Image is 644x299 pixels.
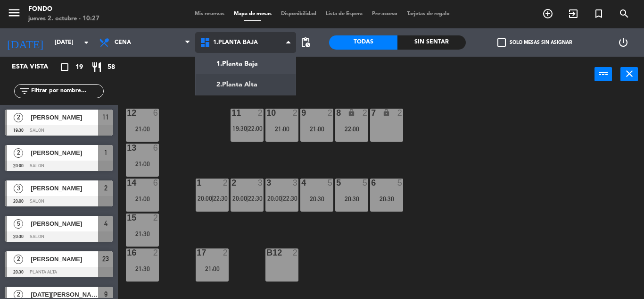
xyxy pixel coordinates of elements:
[75,62,83,73] span: 19
[363,179,368,187] div: 5
[258,109,264,117] div: 2
[281,195,283,202] span: |
[91,61,102,73] i: restaurant
[14,184,23,193] span: 3
[196,265,229,272] div: 21:00
[190,11,229,17] span: Mis reservas
[107,62,115,73] span: 58
[102,111,109,123] span: 11
[104,147,107,158] span: 1
[5,61,68,73] div: Esta vista
[153,179,159,187] div: 6
[336,179,337,187] div: 5
[28,14,99,24] div: jueves 2. octubre - 10:27
[153,144,159,152] div: 6
[397,109,403,117] div: 2
[363,109,368,117] div: 2
[153,109,159,117] div: 6
[382,109,390,117] i: lock
[624,68,635,79] i: close
[30,86,103,96] input: Filtrar por nombre...
[248,125,263,132] span: 22:00
[594,67,612,81] button: power_input
[196,53,296,74] a: 1.Planta Baja
[497,38,572,47] label: Solo mesas sin asignar
[28,5,99,14] div: Fondo
[246,125,248,132] span: |
[542,8,553,19] i: add_circle_outline
[213,195,228,202] span: 22:30
[620,67,638,81] button: close
[102,253,109,265] span: 23
[335,196,368,202] div: 20:30
[213,39,258,46] span: 1.Planta Baja
[598,68,609,79] i: power_input
[7,6,21,20] i: menu
[618,37,629,48] i: power_settings_new
[31,219,98,229] span: [PERSON_NAME]
[328,109,333,117] div: 2
[347,109,355,117] i: lock
[497,38,506,47] span: check_box_outline_blank
[246,195,248,202] span: |
[126,196,159,202] div: 21:00
[115,39,131,46] span: Cena
[370,196,403,202] div: 20:30
[126,126,159,132] div: 21:00
[276,11,321,17] span: Disponibilidad
[19,85,30,97] i: filter_list
[59,61,70,73] i: crop_square
[619,8,630,19] i: search
[232,195,247,202] span: 20:00
[198,195,212,202] span: 20:00
[397,179,403,187] div: 5
[301,179,302,187] div: 4
[300,37,311,48] span: pending_actions
[196,74,296,95] a: 2.Planta Alta
[300,126,333,132] div: 21:00
[321,11,367,17] span: Lista de Espera
[397,35,466,50] div: Sin sentar
[293,109,298,117] div: 2
[568,8,579,19] i: exit_to_app
[104,182,107,194] span: 2
[153,248,159,257] div: 2
[301,109,302,117] div: 9
[31,148,98,158] span: [PERSON_NAME]
[104,218,107,229] span: 4
[229,11,276,17] span: Mapa de mesas
[31,112,98,122] span: [PERSON_NAME]
[126,265,159,272] div: 21:30
[223,179,229,187] div: 2
[31,254,98,264] span: [PERSON_NAME]
[31,183,98,193] span: [PERSON_NAME]
[126,161,159,167] div: 21:00
[14,148,23,158] span: 2
[14,113,23,122] span: 2
[81,37,92,48] i: arrow_drop_down
[328,179,333,187] div: 5
[248,195,263,202] span: 22:30
[7,6,21,23] button: menu
[335,126,368,132] div: 22:00
[293,179,298,187] div: 3
[367,11,402,17] span: Pre-acceso
[14,255,23,264] span: 2
[329,35,397,50] div: Todas
[211,195,213,202] span: |
[14,219,23,229] span: 5
[267,195,282,202] span: 20:00
[231,179,232,187] div: 2
[232,125,247,132] span: 19:30
[153,214,159,222] div: 2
